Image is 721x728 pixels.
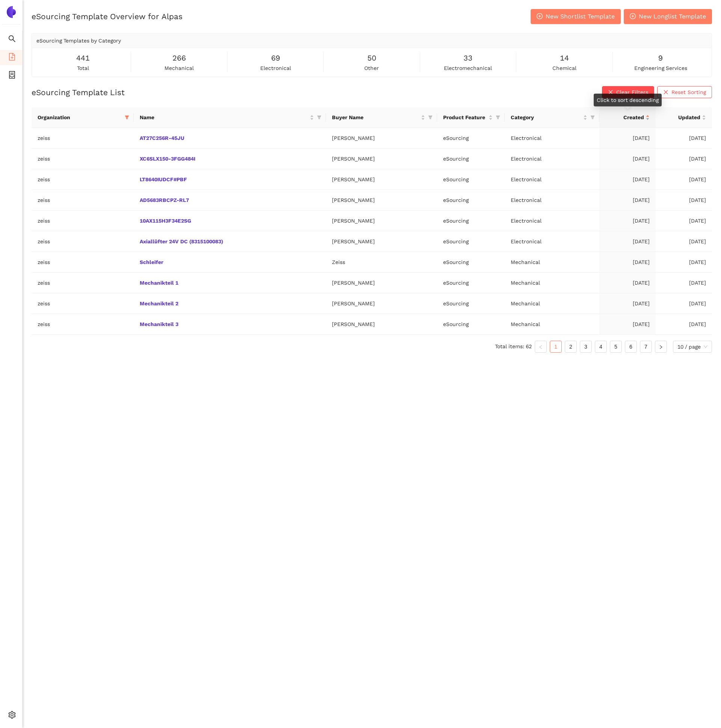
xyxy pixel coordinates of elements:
[656,252,712,273] td: [DATE]
[32,87,125,98] h2: eSourcing Template List
[505,293,599,314] td: Mechanical
[32,169,134,190] td: zeiss
[437,273,505,293] td: eSourcing
[640,341,652,352] a: 7
[32,314,134,335] td: zeiss
[657,86,712,98] button: closeReset Sorting
[437,314,505,335] td: eSourcing
[546,12,615,21] span: New Shortlist Template
[437,231,505,252] td: eSourcing
[640,341,652,353] li: 7
[32,273,134,293] td: zeiss
[599,273,656,293] td: [DATE]
[656,211,712,231] td: [DATE]
[624,9,712,24] button: plus-circleNew Longlist Template
[616,88,648,96] span: Clear Filters
[656,293,712,314] td: [DATE]
[437,128,505,149] td: eSourcing
[496,115,500,120] span: filter
[560,52,569,64] span: 14
[367,52,376,64] span: 50
[32,231,134,252] td: zeiss
[32,11,183,22] h2: eSourcing Template Overview for Alpas
[8,68,16,83] span: container
[505,314,599,335] td: Mechanical
[580,341,591,352] a: 3
[656,128,712,149] td: [DATE]
[673,341,712,353] div: Page Size
[32,128,134,149] td: zeiss
[326,107,437,128] th: this column's title is Buyer Name,this column is sortable
[164,64,194,72] span: mechanical
[428,115,433,120] span: filter
[610,341,621,352] a: 5
[326,149,437,169] td: [PERSON_NAME]
[625,341,637,352] a: 6
[134,107,326,128] th: this column's title is Name,this column is sortable
[444,64,492,72] span: electromechanical
[505,252,599,273] td: Mechanical
[531,9,621,24] button: plus-circleNew Shortlist Template
[595,341,607,353] li: 4
[639,12,706,21] span: New Longlist Template
[8,50,16,65] span: file-add
[505,190,599,211] td: Electronical
[172,52,186,64] span: 266
[656,149,712,169] td: [DATE]
[599,314,656,335] td: [DATE]
[594,94,662,106] div: Click to sort descending
[610,341,622,353] li: 5
[32,293,134,314] td: zeiss
[315,112,323,123] span: filter
[656,169,712,190] td: [DATE]
[437,190,505,211] td: eSourcing
[427,112,434,123] span: filter
[602,86,654,98] button: closeClear Filters
[326,211,437,231] td: [PERSON_NAME]
[662,113,700,121] span: Updated
[590,115,595,120] span: filter
[443,113,487,121] span: Product Feature
[656,273,712,293] td: [DATE]
[599,128,656,149] td: [DATE]
[565,341,577,353] li: 2
[437,252,505,273] td: eSourcing
[326,231,437,252] td: [PERSON_NAME]
[656,231,712,252] td: [DATE]
[326,252,437,273] td: Zeiss
[32,190,134,211] td: zeiss
[326,169,437,190] td: [PERSON_NAME]
[505,211,599,231] td: Electronical
[608,89,613,96] span: close
[671,88,706,96] span: Reset Sorting
[326,190,437,211] td: [PERSON_NAME]
[505,107,599,128] th: this column's title is Category,this column is sortable
[599,231,656,252] td: [DATE]
[505,149,599,169] td: Electronical
[659,345,663,349] span: right
[589,112,596,123] span: filter
[140,113,308,121] span: Name
[317,115,321,120] span: filter
[437,211,505,231] td: eSourcing
[658,52,663,64] span: 9
[656,314,712,335] td: [DATE]
[656,107,712,128] th: this column's title is Updated,this column is sortable
[326,293,437,314] td: [PERSON_NAME]
[677,341,707,352] span: 10 / page
[8,708,16,723] span: setting
[437,293,505,314] td: eSourcing
[364,64,379,72] span: other
[260,64,291,72] span: electronical
[599,293,656,314] td: [DATE]
[537,13,543,20] span: plus-circle
[326,273,437,293] td: [PERSON_NAME]
[77,64,89,72] span: total
[332,113,419,121] span: Buyer Name
[656,190,712,211] td: [DATE]
[630,13,636,20] span: plus-circle
[511,113,582,121] span: Category
[599,190,656,211] td: [DATE]
[437,169,505,190] td: eSourcing
[5,6,17,18] img: Logo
